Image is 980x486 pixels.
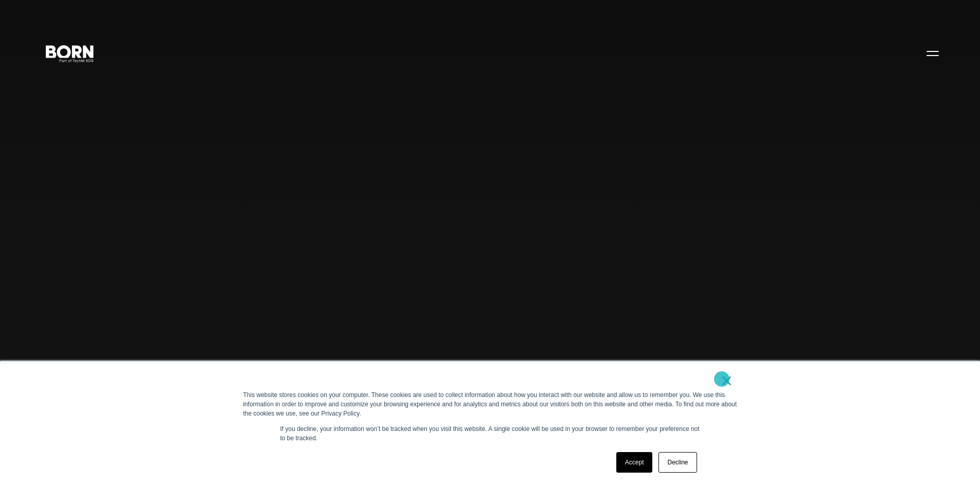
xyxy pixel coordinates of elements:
button: Open [920,42,945,64]
a: × [721,376,733,385]
p: If you decline, your information won’t be tracked when you visit this website. A single cookie wi... [280,424,700,443]
a: Decline [658,452,697,473]
a: Accept [616,452,653,473]
div: This website stores cookies on your computer. These cookies are used to collect information about... [243,390,737,418]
